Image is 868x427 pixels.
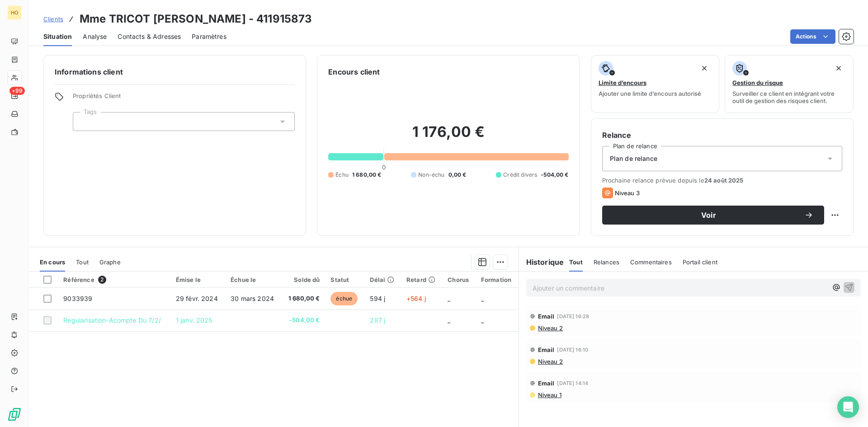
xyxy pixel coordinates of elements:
[406,295,426,302] span: +564 j
[43,15,63,23] span: Clients
[43,14,63,23] a: Clients
[537,324,563,332] span: Niveau 2
[837,396,859,418] div: Open Intercom Messenger
[80,117,88,126] input: Ajouter une valeur
[330,292,358,305] span: échue
[569,258,583,266] span: Tout
[176,295,218,302] span: 29 févr. 2024
[98,276,106,284] span: 2
[448,171,467,179] span: 0,00 €
[448,295,450,302] span: _
[63,316,161,324] span: Regularisation-Acompte Du 7/2/
[176,276,220,283] div: Émise le
[335,171,349,179] span: Échu
[557,347,588,352] span: [DATE] 16:10
[40,258,65,266] span: En cours
[615,189,640,197] span: Niveau 3
[7,5,22,20] div: HO
[602,206,824,225] button: Voir
[599,90,701,97] span: Ajouter une limite d’encours autorisé
[599,79,646,86] span: Limite d’encours
[192,32,226,41] span: Paramètres
[602,130,842,141] h6: Relance
[176,316,212,324] span: 1 janv. 2025
[557,380,588,386] span: [DATE] 14:14
[602,177,842,184] span: Prochaine relance prévue depuis le
[99,258,121,266] span: Graphe
[63,276,165,284] div: Référence
[630,258,672,266] span: Commentaires
[73,92,295,105] span: Propriétés Client
[704,177,744,184] span: 24 août 2025
[519,257,564,267] h6: Historique
[537,358,563,365] span: Niveau 2
[481,276,513,283] div: Formation
[55,66,295,77] h6: Informations client
[370,316,385,324] span: 287 j
[406,276,437,283] div: Retard
[537,391,561,399] span: Niveau 1
[330,276,359,283] div: Statut
[557,314,589,319] span: [DATE] 16:28
[481,295,484,302] span: _
[287,316,320,325] span: -504,00 €
[613,211,804,219] span: Voir
[328,66,380,77] h6: Encours client
[370,276,396,283] div: Délai
[732,90,846,104] span: Surveiller ce client en intégrant votre outil de gestion des risques client.
[287,294,320,303] span: 1 680,00 €
[231,276,276,283] div: Échue le
[538,380,555,387] span: Email
[594,258,619,266] span: Relances
[503,171,537,179] span: Crédit divers
[352,171,382,179] span: 1 680,00 €
[538,313,555,320] span: Email
[63,295,92,302] span: 9033939
[118,32,181,41] span: Contacts & Adresses
[683,258,717,266] span: Portail client
[448,316,450,324] span: _
[287,276,320,283] div: Solde dû
[538,346,555,353] span: Email
[732,79,783,86] span: Gestion du risque
[9,87,25,95] span: +99
[76,258,89,266] span: Tout
[448,276,470,283] div: Chorus
[481,316,484,324] span: _
[790,29,835,44] button: Actions
[7,407,22,422] img: Logo LeanPay
[725,55,854,113] button: Gestion du risqueSurveiller ce client en intégrant votre outil de gestion des risques client.
[231,295,274,302] span: 30 mars 2024
[591,55,720,113] button: Limite d’encoursAjouter une limite d’encours autorisé
[83,32,107,41] span: Analyse
[328,123,568,150] h2: 1 176,00 €
[370,295,385,302] span: 594 j
[382,164,386,171] span: 0
[418,171,444,179] span: Non-échu
[541,171,568,179] span: -504,00 €
[610,154,657,163] span: Plan de relance
[43,32,72,41] span: Situation
[80,11,312,27] h3: Mme TRICOT [PERSON_NAME] - 411915873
